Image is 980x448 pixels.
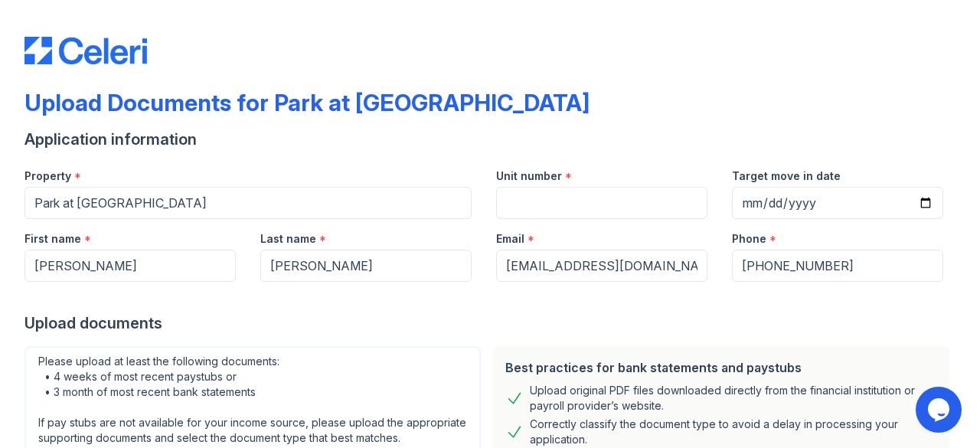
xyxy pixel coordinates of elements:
[732,231,766,247] label: Phone
[24,37,147,64] img: CE_Logo_Blue-a8612792a0a2168367f1c8372b55b34899dd931a85d93a1a3d3e32e68fde9ad4.png
[260,231,316,247] label: Last name
[24,231,81,247] label: First name
[530,383,937,414] div: Upload original PDF files downloaded directly from the financial institution or payroll provider’...
[24,129,955,150] div: Application information
[24,89,590,116] div: Upload Documents for Park at [GEOGRAPHIC_DATA]
[505,358,937,377] div: Best practices for bank statements and paystubs
[24,312,955,334] div: Upload documents
[732,168,841,184] label: Target move in date
[916,387,965,433] iframe: chat widget
[530,417,937,447] div: Correctly classify the document type to avoid a delay in processing your application.
[24,168,71,184] label: Property
[496,168,562,184] label: Unit number
[496,231,524,247] label: Email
